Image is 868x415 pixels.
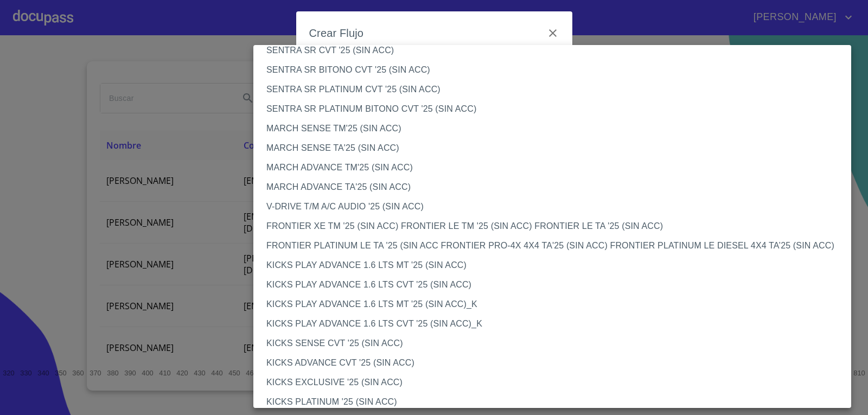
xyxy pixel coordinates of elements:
[253,392,859,412] li: KICKS PLATINUM '25 (SIN ACC)
[253,60,859,80] li: SENTRA SR BITONO CVT '25 (SIN ACC)
[253,256,859,275] li: KICKS PLAY ADVANCE 1.6 LTS MT '25 (SIN ACC)
[253,236,859,256] li: FRONTIER PLATINUM LE TA '25 (SIN ACC FRONTIER PRO-4X 4X4 TA'25 (SIN ACC) FRONTIER PLATINUM LE DIE...
[253,41,859,60] li: SENTRA SR CVT '25 (SIN ACC)
[253,334,859,353] li: KICKS SENSE CVT '25 (SIN ACC)
[253,80,859,99] li: SENTRA SR PLATINUM CVT '25 (SIN ACC)
[253,99,859,119] li: SENTRA SR PLATINUM BITONO CVT '25 (SIN ACC)
[253,197,859,216] li: V-DRIVE T/M A/C AUDIO '25 (SIN ACC)
[253,295,859,314] li: KICKS PLAY ADVANCE 1.6 LTS MT '25 (SIN ACC)_K
[253,314,859,334] li: KICKS PLAY ADVANCE 1.6 LTS CVT '25 (SIN ACC)_K
[253,373,859,392] li: KICKS EXCLUSIVE '25 (SIN ACC)
[253,119,859,138] li: MARCH SENSE TM'25 (SIN ACC)
[253,177,859,197] li: MARCH ADVANCE TA'25 (SIN ACC)
[253,138,859,158] li: MARCH SENSE TA'25 (SIN ACC)
[253,353,859,373] li: KICKS ADVANCE CVT '25 (SIN ACC)
[253,158,859,177] li: MARCH ADVANCE TM'25 (SIN ACC)
[253,216,859,236] li: FRONTIER XE TM '25 (SIN ACC) FRONTIER LE TM '25 (SIN ACC) FRONTIER LE TA '25 (SIN ACC)
[253,275,859,295] li: KICKS PLAY ADVANCE 1.6 LTS CVT '25 (SIN ACC)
